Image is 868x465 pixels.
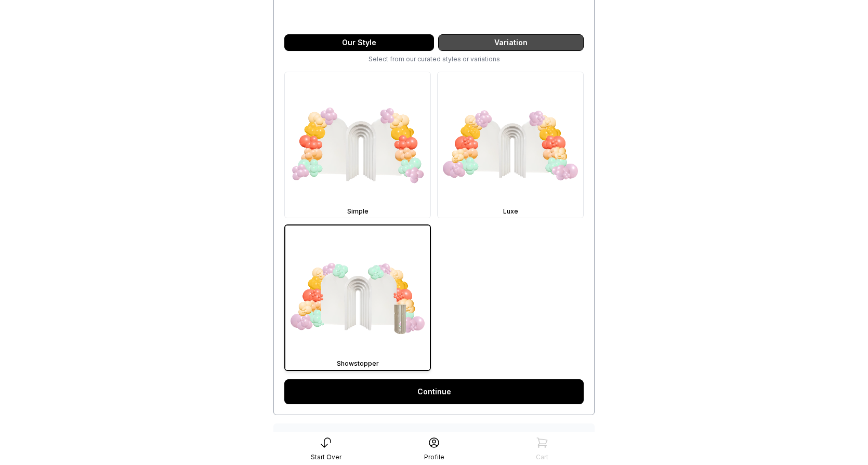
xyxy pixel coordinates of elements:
[424,453,444,461] div: Profile
[284,55,584,63] div: Select from our curated styles or variations
[287,207,428,216] div: Simple
[311,453,341,461] div: Start Over
[285,225,430,370] img: Showstopper
[536,453,548,461] div: Cart
[438,72,583,218] img: Luxe
[287,360,428,368] div: Showstopper
[284,34,434,51] div: Our Style
[440,207,581,216] div: Luxe
[284,379,584,404] a: Continue
[438,34,584,51] div: Variation
[285,72,430,218] img: Simple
